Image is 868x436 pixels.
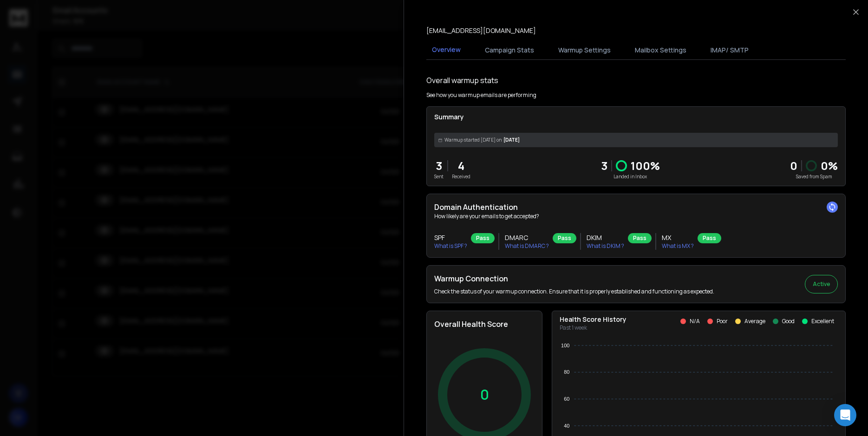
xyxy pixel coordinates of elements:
[434,319,535,330] h2: Overall Health Score
[705,40,754,60] button: IMAP/ SMTP
[434,173,444,180] p: Sent
[505,242,549,250] p: What is DMARC ?
[480,386,489,403] p: 0
[434,213,838,220] p: How likely are your emails to get accepted?
[560,315,627,324] p: Health Score History
[631,158,660,173] p: 100 %
[426,75,498,86] h1: Overall warmup stats
[434,133,838,147] div: [DATE]
[717,318,728,325] p: Poor
[434,233,467,242] h3: SPF
[426,39,466,61] button: Overview
[434,202,838,213] h2: Domain Authentication
[782,318,795,325] p: Good
[564,396,569,402] tspan: 60
[434,112,838,122] p: Summary
[426,26,536,35] p: [EMAIL_ADDRESS][DOMAIN_NAME]
[587,242,624,250] p: What is DKIM ?
[811,318,834,325] p: Excellent
[662,233,694,242] h3: MX
[821,158,838,173] p: 0 %
[564,423,569,429] tspan: 40
[601,158,607,173] p: 3
[553,233,576,243] div: Pass
[564,369,569,375] tspan: 80
[471,233,495,243] div: Pass
[505,233,549,242] h3: DMARC
[560,324,627,332] p: Past 1 week
[790,158,797,173] strong: 0
[698,233,721,243] div: Pass
[479,40,540,60] button: Campaign Stats
[561,343,569,348] tspan: 100
[553,40,616,60] button: Warmup Settings
[744,318,765,325] p: Average
[662,242,694,250] p: What is MX ?
[434,288,714,295] p: Check the status of your warmup connection. Ensure that it is properly established and functionin...
[790,173,838,180] p: Saved from Spam
[434,158,444,173] p: 3
[601,173,660,180] p: Landed in Inbox
[690,318,700,325] p: N/A
[452,173,470,180] p: Received
[434,273,714,284] h2: Warmup Connection
[587,233,624,242] h3: DKIM
[834,404,856,426] div: Open Intercom Messenger
[628,233,652,243] div: Pass
[434,242,467,250] p: What is SPF ?
[452,158,470,173] p: 4
[629,40,692,60] button: Mailbox Settings
[444,137,502,143] span: Warmup started [DATE] on
[805,275,838,293] button: Active
[426,91,536,99] p: See how you warmup emails are performing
